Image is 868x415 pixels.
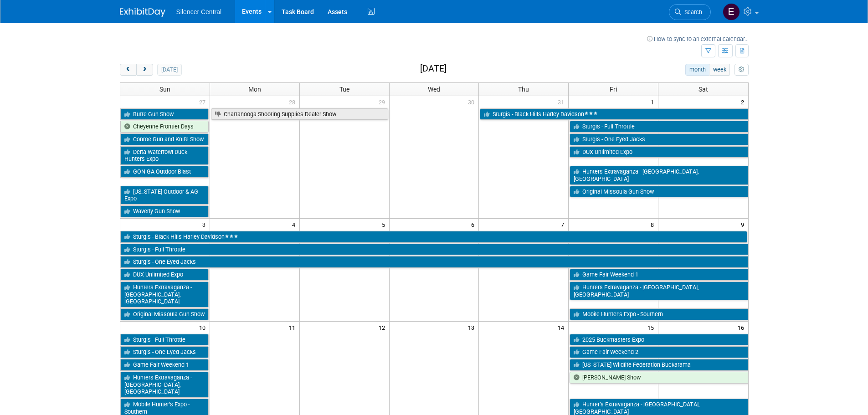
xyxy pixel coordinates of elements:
span: 15 [647,322,658,333]
span: 12 [378,322,389,333]
button: prev [120,64,137,76]
a: Sturgis - Full Throttle [120,244,748,256]
a: Sturgis - One Eyed Jacks [120,256,748,268]
a: DUX Unlimited Expo [120,269,209,281]
a: [PERSON_NAME] Show [570,372,748,384]
span: Silencer Central [176,8,222,15]
span: 10 [198,322,210,333]
a: GON GA Outdoor Blast [120,166,209,178]
span: 14 [557,322,568,333]
span: 2 [740,96,748,108]
a: Hunters Extravaganza - [GEOGRAPHIC_DATA], [GEOGRAPHIC_DATA] [120,372,209,398]
a: Hunters Extravaganza - [GEOGRAPHIC_DATA], [GEOGRAPHIC_DATA] [570,166,748,184]
a: Waverly Gun Show [120,205,209,217]
span: 6 [470,219,478,230]
span: 16 [737,322,748,333]
img: ExhibitDay [120,8,165,17]
a: Chattanooga Shooting Supplies Dealer Show [211,108,388,120]
span: 31 [557,96,568,108]
a: Sturgis - Black Hills Harley Davidson [480,108,748,120]
span: Fri [610,86,617,93]
span: 30 [467,96,478,108]
a: [US_STATE] Wildlife Federation Buckarama [570,359,748,371]
span: 3 [201,219,210,230]
button: next [136,64,153,76]
a: 2025 Buckmasters Expo [570,334,748,346]
a: Original Missoula Gun Show [120,308,209,320]
a: DUX Unlimited Expo [570,146,748,158]
span: Mon [248,86,261,93]
a: Cheyenne Frontier Days [120,121,209,133]
a: Original Missoula Gun Show [570,186,748,198]
a: Sturgis - Black Hills Harley Davidson [120,231,747,243]
span: 4 [291,219,299,230]
img: Emma Houwman [723,3,740,20]
button: [DATE] [157,64,181,76]
span: 13 [467,322,478,333]
span: 5 [381,219,389,230]
span: 29 [378,96,389,108]
h2: [DATE] [420,64,447,74]
span: 28 [288,96,299,108]
span: 9 [740,219,748,230]
span: 1 [650,96,658,108]
a: Hunters Extravaganza - [GEOGRAPHIC_DATA], [GEOGRAPHIC_DATA] [120,282,209,307]
span: 7 [560,219,568,230]
a: Mobile Hunter’s Expo - Southern [570,308,748,320]
span: 11 [288,322,299,333]
a: [US_STATE] Outdoor & AG Expo [120,186,209,205]
a: Game Fair Weekend 1 [120,359,209,371]
button: week [709,64,730,76]
span: Search [681,9,702,15]
span: 8 [650,219,658,230]
a: Butte Gun Show [120,108,209,120]
a: Game Fair Weekend 2 [570,346,748,358]
button: month [685,64,709,76]
a: Sturgis - Full Throttle [570,121,748,133]
a: Conroe Gun and Knife Show [120,133,209,145]
a: Search [669,4,711,20]
span: Wed [428,86,440,93]
a: Delta Waterfowl Duck Hunters Expo [120,146,209,165]
button: myCustomButton [734,64,748,76]
a: How to sync to an external calendar... [647,36,749,42]
a: Sturgis - One Eyed Jacks [570,133,748,145]
span: Sat [699,86,708,93]
a: Hunters Extravaganza - [GEOGRAPHIC_DATA], [GEOGRAPHIC_DATA] [570,282,748,300]
a: Sturgis - Full Throttle [120,334,209,346]
span: Thu [518,86,529,93]
span: 27 [198,96,210,108]
i: Personalize Calendar [739,67,745,73]
a: Game Fair Weekend 1 [570,269,748,281]
span: Sun [159,86,170,93]
span: Tue [339,86,349,93]
a: Sturgis - One Eyed Jacks [120,346,209,358]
